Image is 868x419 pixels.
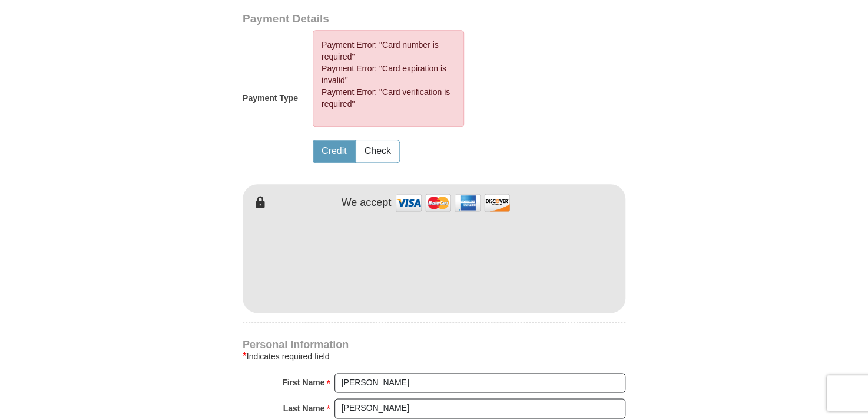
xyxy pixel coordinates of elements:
strong: Last Name [283,400,325,417]
img: credit cards accepted [394,190,512,215]
h4: Personal Information [243,340,625,349]
button: Check [356,140,399,162]
h4: We accept [342,197,392,209]
li: Payment Error: "Card expiration is invalid" [322,63,455,86]
div: Indicates required field [243,349,625,364]
h5: Payment Type [243,93,298,103]
li: Payment Error: "Card verification is required" [322,86,455,110]
h3: Payment Details [243,12,543,26]
button: Credit [313,140,355,162]
li: Payment Error: "Card number is required" [322,39,455,63]
strong: First Name [282,374,324,391]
